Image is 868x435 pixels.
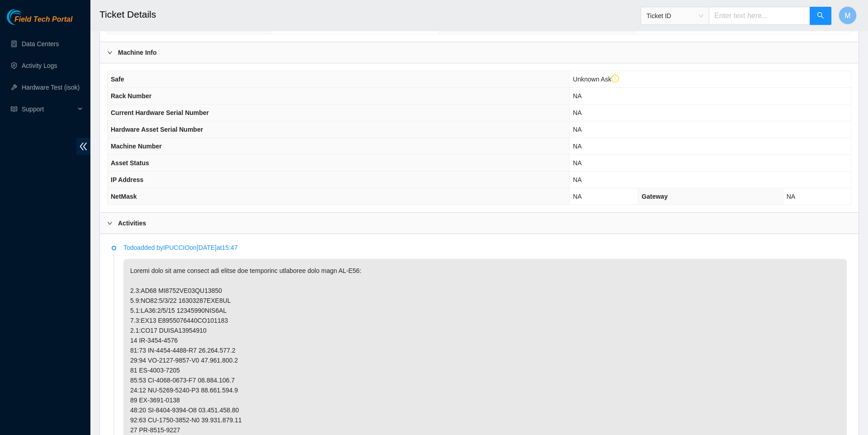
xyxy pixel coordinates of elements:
[111,126,203,133] span: Hardware Asset Serial Number
[111,159,149,167] span: Asset Status
[844,10,850,21] span: M
[573,159,581,167] span: NA
[22,84,80,91] a: Hardware Test (isok)
[107,50,113,55] span: right
[646,9,703,23] span: Ticket ID
[573,109,581,116] span: NA
[573,92,581,100] span: NA
[107,220,113,226] span: right
[100,213,859,234] div: Activities
[111,92,151,100] span: Rack Number
[118,48,157,57] b: Machine Info
[573,76,619,83] span: Unknown Ask
[642,193,668,200] span: Gateway
[817,12,824,20] span: search
[22,40,59,48] a: Data Centers
[7,9,46,25] img: Akamai Technologies
[611,75,619,83] span: exclamation-circle
[22,100,75,118] span: Support
[573,143,581,150] span: NA
[111,193,137,200] span: NetMask
[111,76,124,83] span: Safe
[573,126,581,133] span: NA
[123,243,847,253] p: Todo added by IPUCCIO on [DATE] at 15:47
[111,143,162,150] span: Machine Number
[573,193,581,200] span: NA
[787,193,795,200] span: NA
[11,106,17,112] span: read
[111,176,143,183] span: IP Address
[118,218,146,228] b: Activities
[76,138,90,155] span: double-left
[100,42,859,63] div: Machine Info
[810,7,831,25] button: search
[111,109,209,116] span: Current Hardware Serial Number
[839,6,857,24] button: M
[22,62,57,69] a: Activity Logs
[573,176,581,183] span: NA
[7,16,72,28] a: Akamai TechnologiesField Tech Portal
[709,7,810,25] input: Enter text here...
[14,15,72,24] span: Field Tech Portal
